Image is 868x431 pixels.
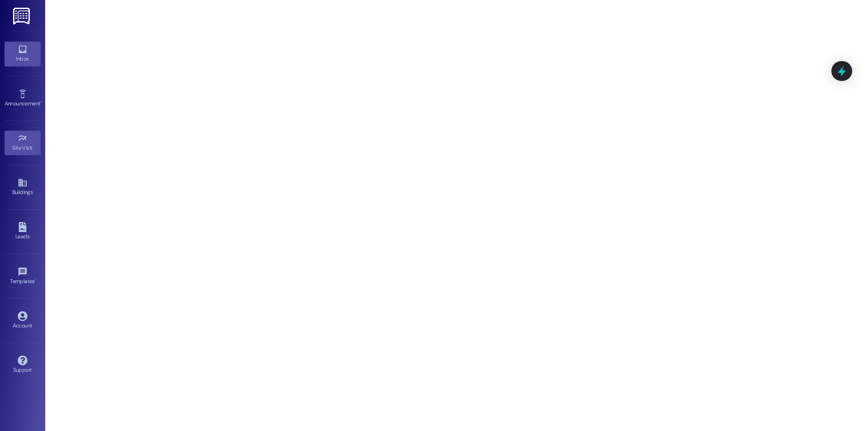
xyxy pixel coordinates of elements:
a: Site Visit • [5,131,41,155]
a: Leads [5,219,41,244]
span: • [35,277,36,283]
a: Support [5,353,41,377]
span: • [40,99,42,105]
a: Templates • [5,264,41,289]
span: • [33,143,34,150]
a: Account [5,308,41,333]
a: Inbox [5,42,41,66]
img: ResiDesk Logo [13,8,32,24]
a: Buildings [5,175,41,199]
